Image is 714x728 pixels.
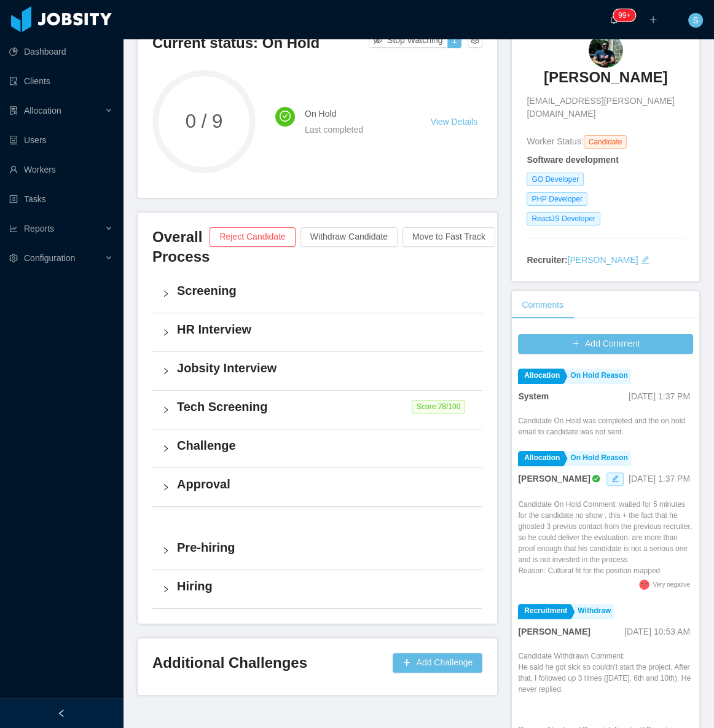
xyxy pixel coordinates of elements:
[527,173,584,186] span: GO Developer
[468,33,482,48] button: icon: setting
[152,570,482,608] div: icon: rightHiring
[177,437,473,454] h4: Challenge
[518,334,693,354] button: icon: plusAdd Comment
[518,369,563,384] a: Allocation
[518,604,570,619] a: Recruitment
[210,227,295,247] button: Reject Candidate
[177,577,473,595] h4: Hiring
[152,313,482,351] div: icon: rightHR Interview
[177,282,473,299] h4: Screening
[9,187,113,211] a: icon: profileTasks
[177,476,473,493] h4: Approval
[571,604,614,619] a: Withdraw
[152,352,482,390] div: icon: rightJobsity Interview
[162,585,170,593] i: icon: right
[162,329,170,336] i: icon: right
[152,531,482,569] div: icon: rightPre-hiring
[589,33,623,68] img: 3c83514b-ee7b-4d05-a09e-f10b6be2ed1a.jpeg
[162,547,170,554] i: icon: right
[692,13,698,28] span: S
[369,33,448,48] button: icon: eye-invisibleStop Watching
[162,406,170,413] i: icon: right
[177,539,473,556] h4: Pre-hiring
[162,367,170,375] i: icon: right
[518,391,549,401] strong: System
[527,212,600,225] span: ReactJS Developer
[629,474,690,483] span: [DATE] 1:37 PM
[512,291,573,319] div: Comments
[177,398,473,415] h4: Tech Screening
[564,369,630,384] a: On Hold Reason
[564,451,630,466] a: On Hold Reason
[567,255,638,265] a: [PERSON_NAME]
[9,69,113,93] a: icon: auditClients
[518,415,693,437] div: Candidate On Hold was completed and the on hold email to candidate was not sent.
[518,499,693,576] div: Candidate On Hold Comment: waited for 5 minutes for the candidate no show , this + the fact that ...
[9,106,18,115] i: icon: solution
[653,581,690,588] span: Very negative
[527,192,587,206] span: PHP Developer
[431,117,478,127] a: View Details
[152,275,482,313] div: icon: rightScreening
[24,224,54,233] span: Reports
[152,227,210,267] h3: Overall Process
[305,123,401,136] div: Last completed
[9,128,113,152] a: icon: robotUsers
[9,157,113,182] a: icon: userWorkers
[177,321,473,338] h4: HR Interview
[412,400,465,413] span: Score: 78 /100
[9,224,18,233] i: icon: line-chart
[393,653,482,673] button: icon: plusAdd Challenge
[162,483,170,491] i: icon: right
[518,662,693,695] p: He said he got sick so couldn't start the project. After that, I followed up 3 times ([DATE], 6th...
[518,451,563,466] a: Allocation
[152,391,482,429] div: icon: rightTech Screening
[9,254,18,262] i: icon: setting
[527,136,583,146] span: Worker Status:
[152,429,482,468] div: icon: rightChallenge
[527,255,567,265] strong: Recruiter:
[152,112,256,131] span: 0 / 9
[300,227,398,247] button: Withdraw Candidate
[24,106,61,115] span: Allocation
[152,653,388,673] h3: Additional Challenges
[24,253,75,263] span: Configuration
[584,135,627,149] span: Candidate
[649,15,657,24] i: icon: plus
[177,359,473,377] h4: Jobsity Interview
[518,627,590,636] strong: [PERSON_NAME]
[152,468,482,506] div: icon: rightApproval
[629,391,690,401] span: [DATE] 1:37 PM
[610,15,618,24] i: icon: bell
[611,475,619,482] i: icon: edit
[402,227,495,247] button: Move to Fast Track
[305,107,401,120] h4: On Hold
[152,33,369,53] h3: Current status: On Hold
[613,9,635,22] sup: 1215
[527,95,685,120] span: [EMAIL_ADDRESS][PERSON_NAME][DOMAIN_NAME]
[9,39,113,64] a: icon: pie-chartDashboard
[162,445,170,452] i: icon: right
[544,68,667,87] h3: [PERSON_NAME]
[544,68,667,95] a: [PERSON_NAME]
[641,256,649,264] i: icon: edit
[624,627,690,636] span: [DATE] 10:53 AM
[518,474,590,483] strong: [PERSON_NAME]
[527,155,618,165] strong: Software development
[447,33,462,48] button: 1
[280,111,291,122] i: icon: check-circle
[162,290,170,297] i: icon: right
